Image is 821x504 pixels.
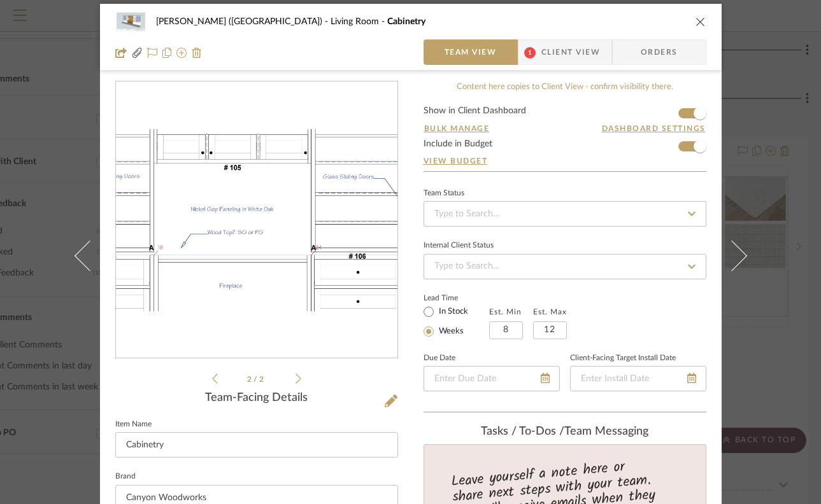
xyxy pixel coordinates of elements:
img: Remove from project [192,48,202,58]
span: 2 [247,375,253,383]
label: In Stock [436,306,468,318]
label: Est. Max [533,307,567,316]
span: Tasks / To-Dos / [481,426,564,437]
span: Team View [445,39,497,65]
div: Team-Facing Details [115,391,398,405]
a: View Budget [424,156,706,166]
button: Bulk Manage [424,123,490,134]
span: 1 [524,47,536,59]
span: Client View [541,39,600,65]
input: Type to Search… [424,254,706,279]
div: Internal Client Status [424,242,494,249]
div: 1 [116,129,397,311]
mat-radio-group: Select item type [424,304,489,339]
div: Team Status [424,190,464,197]
img: 10cc9db2-1746-4c24-ba58-f1834b28c8cf_436x436.jpg [116,129,397,311]
label: Est. Min [489,307,522,316]
button: Dashboard Settings [601,123,706,134]
input: Enter Due Date [424,366,560,391]
input: Type to Search… [424,201,706,227]
span: Orders [627,39,692,65]
label: Weeks [436,326,464,337]
span: Living Room [331,17,387,26]
img: 0df1cb32-ed29-4db5-a4b7-71a482283a5e_48x40.jpg [115,9,146,34]
label: Client-Facing Target Install Date [570,355,676,361]
button: close [695,16,706,27]
div: team Messaging [424,425,706,439]
span: / [253,375,259,383]
input: Enter Item Name [115,432,398,458]
span: Cabinetry [387,17,425,26]
span: 2 [259,375,266,383]
label: Due Date [424,355,455,361]
span: [PERSON_NAME] ([GEOGRAPHIC_DATA]) [156,17,331,26]
label: Brand [115,473,136,480]
input: Enter Install Date [570,366,706,391]
label: Item Name [115,421,152,428]
label: Lead Time [424,292,489,304]
div: Content here copies to Client View - confirm visibility there. [424,81,706,94]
